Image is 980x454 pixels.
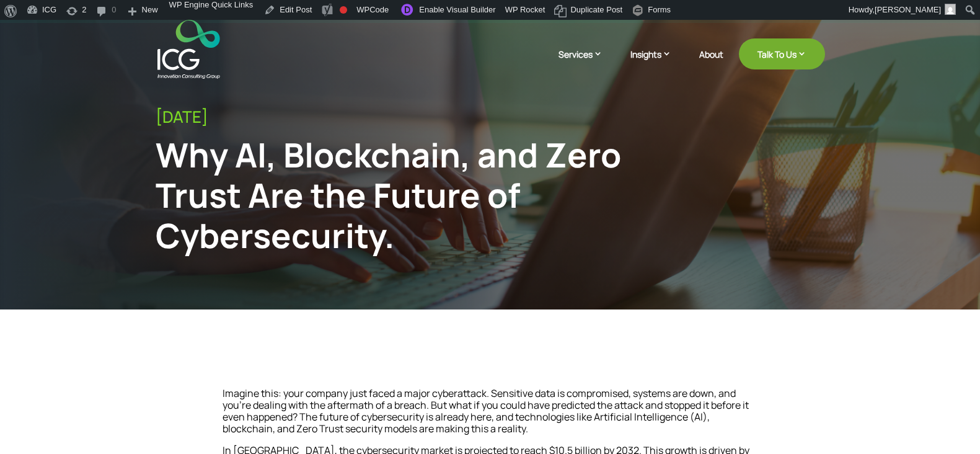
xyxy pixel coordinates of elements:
[875,5,941,14] span: [PERSON_NAME]
[223,388,758,445] p: Imagine this: your company just faced a major cyberattack. Sensitive data is compromised, systems...
[648,5,671,25] span: Forms
[570,5,622,25] span: Duplicate Post
[156,135,671,255] div: Why AI, Blockchain, and Zero Trust Are the Future of Cybersecurity.
[340,6,347,14] div: Needs improvement
[558,48,615,79] a: Services
[630,48,684,79] a: Insights
[142,5,158,25] span: New
[82,5,86,25] span: 2
[156,107,825,127] div: [DATE]
[739,38,825,69] a: Talk To Us
[157,20,220,79] img: ICG
[699,50,723,79] a: About
[112,5,116,25] span: 0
